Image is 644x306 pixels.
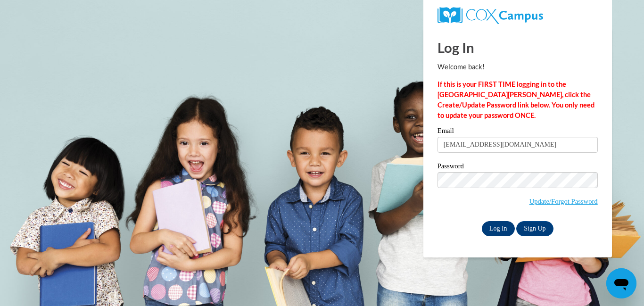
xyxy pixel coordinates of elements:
a: Update/Forgot Password [529,198,598,205]
label: Email [438,127,598,137]
a: COX Campus [438,7,598,24]
img: COX Campus [438,7,543,24]
label: Password [438,163,598,172]
h1: Log In [438,38,598,57]
iframe: Button to launch messaging window [606,268,636,298]
input: Log In [482,221,515,236]
strong: If this is your FIRST TIME logging in to the [GEOGRAPHIC_DATA][PERSON_NAME], click the Create/Upd... [438,80,594,119]
a: Sign Up [516,221,553,236]
p: Welcome back! [438,62,598,72]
